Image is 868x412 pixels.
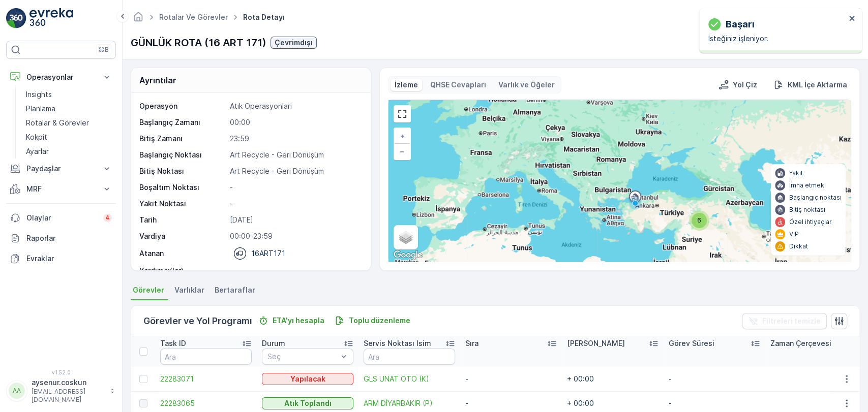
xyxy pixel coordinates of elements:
a: Planlama [22,102,116,116]
span: Rota Detayı [241,12,287,22]
button: Yapılacak [262,373,353,385]
p: Atık Toplandı [284,398,332,408]
p: Durum [262,338,285,348]
img: logo [6,8,26,28]
a: Layers [395,226,417,248]
p: Vardiya [139,231,226,241]
p: Olaylar [26,213,97,223]
p: Dikkat [789,242,808,250]
div: Toggle Row Selected [139,375,147,383]
button: Operasyonlar [6,67,116,87]
p: Operasyon [139,101,226,111]
p: 23:59 [230,134,360,144]
p: Operasyonlar [26,72,96,82]
span: − [400,147,405,155]
p: Yapılacak [290,374,325,384]
a: View Fullscreen [395,106,410,121]
p: Varlık ve Öğeler [498,80,555,90]
a: Kokpit [22,130,116,144]
input: Ara [364,348,455,365]
a: Ayarlar [22,144,116,159]
span: 6 [697,216,701,224]
p: Atık Operasyonları [230,101,360,111]
span: Bertaraflar [215,285,255,295]
span: + [400,132,405,140]
span: Varlıklar [174,285,204,295]
a: Bu bölgeyi Google Haritalar'da açın (yeni pencerede açılır) [391,248,425,262]
div: AA [9,383,25,399]
a: Yakınlaştır [395,129,410,144]
p: 00:00-23:59 [230,231,360,241]
button: close [849,14,856,24]
p: aysenur.coskun [32,377,105,388]
p: İzleme [395,80,418,90]
p: İmha etmek [789,181,824,189]
a: 22283071 [160,374,252,384]
button: Yol Çiz [714,79,761,91]
p: Filtreleri temizle [762,316,821,326]
td: - [460,367,562,391]
p: Görevler ve Yol Programı [143,314,252,328]
p: ⌘B [99,46,109,54]
p: Bitiş Zamanı [139,134,226,144]
p: Tarih [139,215,226,225]
div: 0 [388,100,851,262]
a: Raporlar [6,228,116,248]
p: Servis Noktası Isim [364,338,431,348]
p: başarı [726,17,755,31]
p: Özel ihtiyaçlar [789,218,832,226]
a: Olaylar4 [6,208,116,228]
p: Başlangıç noktası [789,194,842,202]
p: MRF [26,184,96,194]
p: Paydaşlar [26,164,96,174]
button: KML İçe Aktarma [769,79,851,91]
p: Raporlar [26,233,112,243]
p: - [230,266,360,276]
p: Planlama [26,104,55,114]
button: Paydaşlar [6,159,116,179]
p: Evraklar [26,253,112,264]
a: Rotalar ve Görevler [159,13,228,21]
button: MRF [6,179,116,199]
span: v 1.52.0 [6,369,116,375]
button: Atık Toplandı [262,397,353,409]
p: Görev Süresi [669,338,714,348]
a: Ana Sayfa [133,15,144,24]
p: KML İçe Aktarma [788,80,847,90]
a: 22283065 [160,398,252,408]
p: Toplu düzenleme [349,315,410,326]
td: - [664,367,765,391]
img: logo_light-DOdMpM7g.png [29,8,73,28]
p: İsteğiniz işleniyor. [708,34,846,44]
span: Görevler [133,285,164,295]
p: Bitiş noktası [789,206,825,214]
p: Çevrimdışı [275,38,313,48]
p: [EMAIL_ADDRESS][DOMAIN_NAME] [32,388,105,404]
p: - [230,182,360,193]
p: 00:00 [230,117,360,128]
p: Zaman Çerçevesi [770,338,831,348]
p: Rotalar & Görevler [26,118,89,128]
a: ARM DİYARBAKIR (P) [364,398,455,408]
p: Atanan [139,248,164,259]
p: QHSE Cevapları [430,80,486,90]
p: Boşaltım Noktası [139,182,226,193]
p: Bitiş Noktası [139,166,226,176]
p: VIP [789,230,799,238]
p: Başlangıç Noktası [139,150,226,160]
a: Insights [22,87,116,102]
p: Yardımcı(lar) [139,266,226,276]
a: GLS UNAT OTO (K) [364,374,455,384]
p: GÜNLÜK ROTA (16 ART 171) [131,35,266,50]
button: Toplu düzenleme [331,314,414,327]
p: Insights [26,89,52,100]
p: Art Recycle - Geri Dönüşüm [230,150,360,160]
div: 6 [689,210,709,231]
div: Toggle Row Selected [139,399,147,407]
p: Yol Çiz [733,80,757,90]
p: 4 [105,214,110,222]
a: Rotalar & Görevler [22,116,116,130]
